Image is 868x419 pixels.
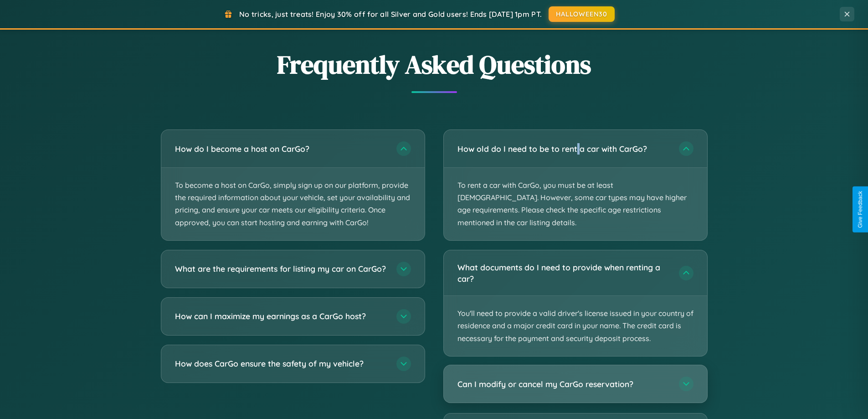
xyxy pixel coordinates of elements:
[457,262,670,284] h3: What documents do I need to provide when renting a car?
[444,296,707,356] p: You'll need to provide a valid driver's license issued in your country of residence and a major c...
[175,143,387,155] h3: How do I become a host on CarGo?
[175,358,387,369] h3: How does CarGo ensure the safety of my vehicle?
[457,378,670,389] h3: Can I modify or cancel my CarGo reservation?
[161,47,708,82] h2: Frequently Asked Questions
[239,10,542,19] span: No tricks, just treats! Enjoy 30% off for all Silver and Gold users! Ends [DATE] 1pm PT.
[457,143,670,155] h3: How old do I need to be to rent a car with CarGo?
[549,6,615,22] button: HALLOWEEN30
[175,310,387,322] h3: How can I maximize my earnings as a CarGo host?
[161,168,425,240] p: To become a host on CarGo, simply sign up on our platform, provide the required information about...
[175,263,387,274] h3: What are the requirements for listing my car on CarGo?
[444,168,707,240] p: To rent a car with CarGo, you must be at least [DEMOGRAPHIC_DATA]. However, some car types may ha...
[857,191,863,228] div: Give Feedback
